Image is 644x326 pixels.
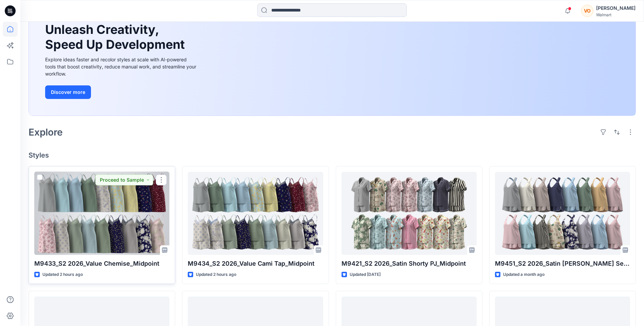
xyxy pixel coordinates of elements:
[495,259,630,268] p: M9451_S2 2026_Satin [PERSON_NAME] Set_Midpoint
[342,172,477,255] a: M9421_S2 2026_Satin Shorty PJ_Midpoint
[196,271,236,278] p: Updated 2 hours ago
[45,85,91,99] button: Discover more
[188,172,323,255] a: M9434_S2 2026_Value Cami Tap_Midpoint
[596,4,636,12] div: [PERSON_NAME]
[29,151,636,159] h4: Styles
[596,12,636,17] div: Walmart
[188,259,323,268] p: M9434_S2 2026_Value Cami Tap_Midpoint
[342,259,477,268] p: M9421_S2 2026_Satin Shorty PJ_Midpoint
[45,56,198,77] div: Explore ideas faster and recolor styles at scale with AI-powered tools that boost creativity, red...
[34,259,169,268] p: M9433_S2 2026_Value Chemise_Midpoint
[34,172,169,255] a: M9433_S2 2026_Value Chemise_Midpoint
[29,127,63,138] h2: Explore
[495,172,630,255] a: M9451_S2 2026_Satin Cami Short Set_Midpoint
[45,85,198,99] a: Discover more
[503,271,545,278] p: Updated a month ago
[42,271,83,278] p: Updated 2 hours ago
[45,22,188,52] h1: Unleash Creativity, Speed Up Development
[581,5,593,17] div: VO
[350,271,381,278] p: Updated [DATE]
